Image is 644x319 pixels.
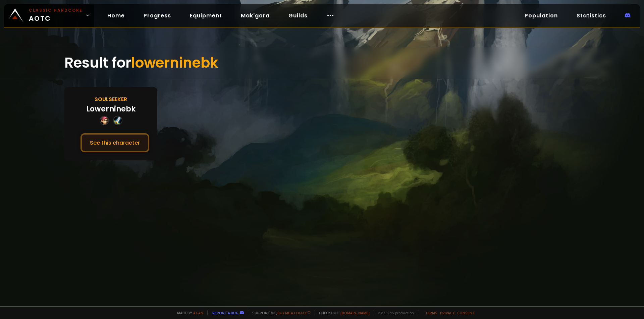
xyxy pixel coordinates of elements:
[184,9,227,22] a: Equipment
[283,9,313,22] a: Guilds
[440,310,454,315] a: Privacy
[86,103,136,114] div: Lowerninebk
[315,310,370,315] span: Checkout
[29,7,83,13] small: Classic Hardcore
[64,47,580,79] div: Result for
[80,133,149,152] button: See this character
[102,9,130,22] a: Home
[29,7,83,23] span: AOTC
[4,4,94,27] a: Classic HardcoreAOTC
[571,9,611,22] a: Statistics
[457,310,475,315] a: Consent
[173,310,203,315] span: Made by
[425,310,437,315] a: Terms
[138,9,176,22] a: Progress
[131,53,218,73] span: lowerninebk
[248,310,311,315] span: Support me,
[374,310,414,315] span: v. d752d5 - production
[277,310,311,315] a: Buy me a coffee
[95,95,127,103] div: Soulseeker
[519,9,563,22] a: Population
[235,9,275,22] a: Mak'gora
[340,310,370,315] a: [DOMAIN_NAME]
[212,310,238,315] a: Report a bug
[193,310,203,315] a: a fan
